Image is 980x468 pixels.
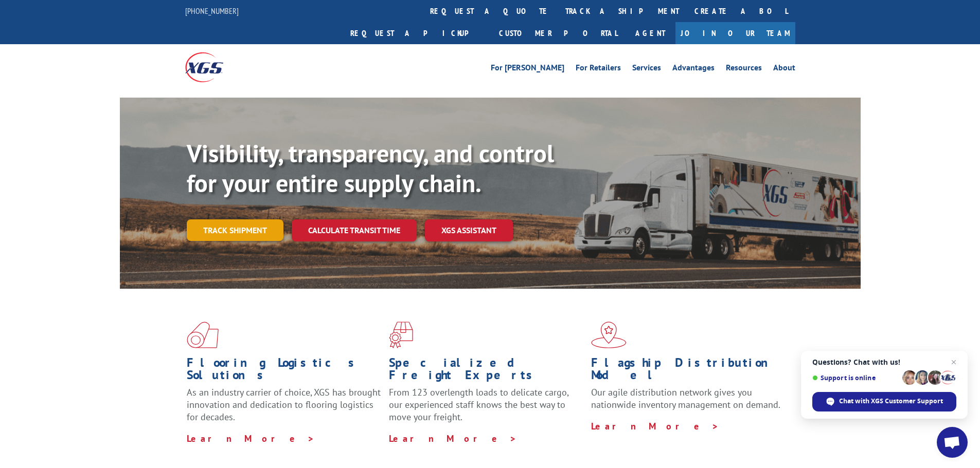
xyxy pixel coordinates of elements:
a: Learn More > [389,433,517,444]
a: Join Our Team [675,22,795,44]
a: Services [632,64,661,75]
img: xgs-icon-flagship-distribution-model-red [591,322,627,348]
a: For Retailers [576,64,621,75]
a: Agent [625,22,675,44]
p: From 123 overlength loads to delicate cargo, our experienced staff knows the best way to move you... [389,386,583,432]
a: Calculate transit time [292,219,417,241]
a: Advantages [672,64,715,75]
a: For [PERSON_NAME] [491,64,564,75]
a: Learn More > [187,433,315,444]
b: Visibility, transparency, and control for your entire supply chain. [187,137,554,199]
span: Chat with XGS Customer Support [839,397,943,406]
img: xgs-icon-total-supply-chain-intelligence-red [187,322,219,348]
a: XGS ASSISTANT [425,219,513,241]
h1: Flooring Logistics Solutions [187,357,381,386]
h1: Flagship Distribution Model [591,357,786,386]
img: xgs-icon-focused-on-flooring-red [389,322,413,348]
span: As an industry carrier of choice, XGS has brought innovation and dedication to flooring logistics... [187,386,381,423]
span: Questions? Chat with us! [812,358,956,366]
h1: Specialized Freight Experts [389,357,583,386]
a: About [773,64,795,75]
a: Track shipment [187,219,283,241]
a: Customer Portal [491,22,625,44]
span: Chat with XGS Customer Support [812,392,956,411]
a: Resources [726,64,762,75]
a: Request a pickup [343,22,491,44]
span: Our agile distribution network gives you nationwide inventory management on demand. [591,386,780,410]
a: [PHONE_NUMBER] [185,6,239,16]
a: Learn More > [591,420,719,432]
a: Open chat [937,427,968,458]
span: Support is online [812,374,899,382]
